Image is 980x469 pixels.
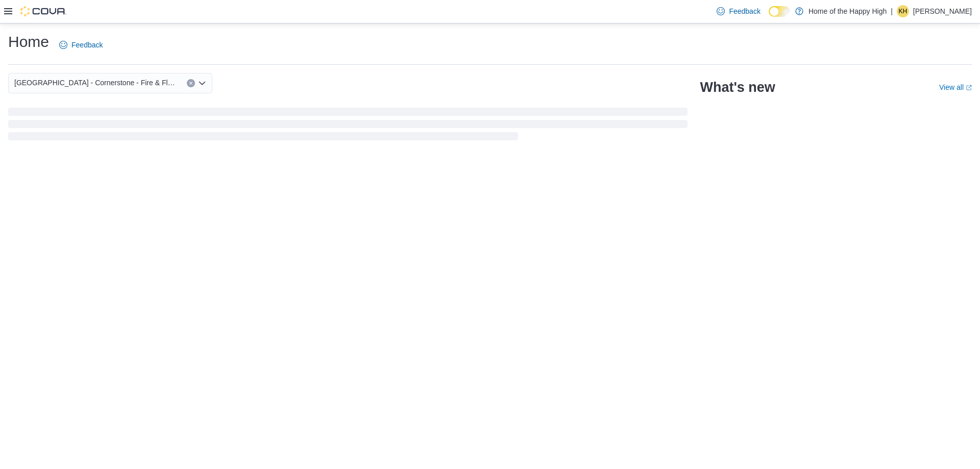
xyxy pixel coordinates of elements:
span: Loading [8,110,688,142]
span: Feedback [729,6,760,16]
h1: Home [8,32,49,52]
span: KH [899,5,908,17]
span: [GEOGRAPHIC_DATA] - Cornerstone - Fire & Flower [14,77,177,89]
p: Home of the Happy High [808,5,887,17]
input: Dark Mode [769,6,790,17]
span: Dark Mode [769,17,769,17]
img: Cova [20,6,66,16]
p: [PERSON_NAME] [913,5,972,17]
button: Open list of options [198,79,206,87]
h2: What's new [700,79,775,95]
button: Clear input [187,79,195,87]
a: Feedback [55,35,107,55]
svg: External link [966,85,972,91]
p: | [891,5,893,17]
div: Katrina Huhtala [897,5,909,17]
a: View allExternal link [939,83,972,91]
span: Feedback [71,40,103,50]
a: Feedback [713,1,764,21]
